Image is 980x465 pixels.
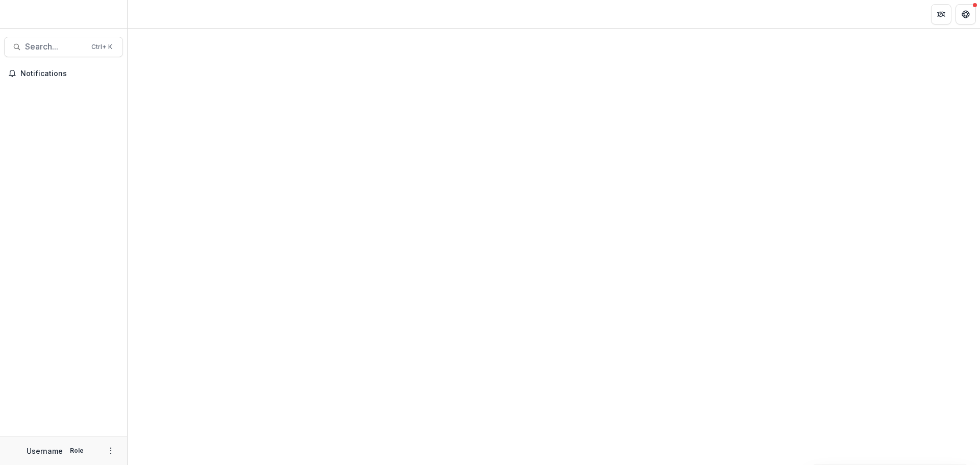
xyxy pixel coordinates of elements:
button: More [105,445,117,457]
button: Search... [4,37,123,57]
p: Role [67,446,87,455]
button: Get Help [955,4,976,25]
button: Notifications [4,65,123,82]
p: Username [27,446,63,456]
span: Notifications [20,69,119,78]
span: Search... [25,42,85,52]
div: Ctrl + K [89,41,114,53]
button: Partners [931,4,951,25]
